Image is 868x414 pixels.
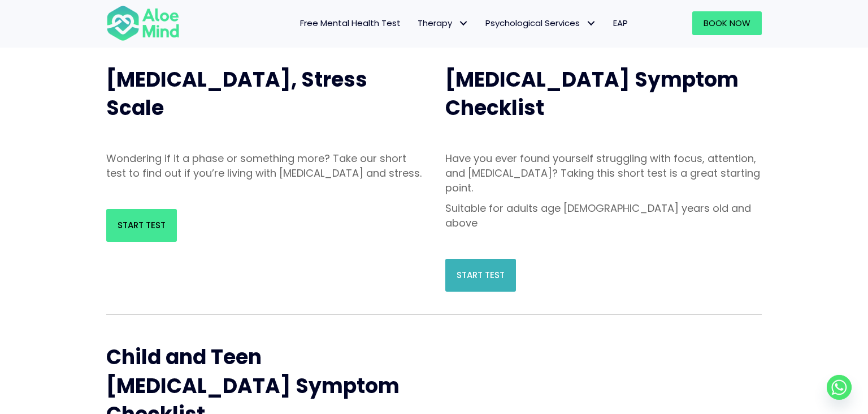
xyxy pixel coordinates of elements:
a: Start Test [106,209,177,242]
span: Start Test [118,219,166,231]
span: [MEDICAL_DATA] Symptom Checklist [445,65,739,122]
span: Book Now [704,17,750,29]
img: Aloe mind Logo [106,5,180,42]
span: Start Test [457,269,505,281]
a: Free Mental Health Test [292,11,409,35]
p: Have you ever found yourself struggling with focus, attention, and [MEDICAL_DATA]? Taking this sh... [445,151,762,195]
a: EAP [605,11,636,35]
p: Suitable for adults age [DEMOGRAPHIC_DATA] years old and above [445,201,762,231]
a: Book Now [692,11,762,35]
nav: Menu [194,11,636,35]
a: Whatsapp [827,375,852,400]
p: Wondering if it a phase or something more? Take our short test to find out if you’re living with ... [106,151,423,181]
a: Psychological ServicesPsychological Services: submenu [477,11,605,35]
span: EAP [613,17,628,29]
span: Therapy [418,17,468,29]
span: [MEDICAL_DATA], Stress Scale [106,65,367,122]
span: Psychological Services [485,17,596,29]
span: Free Mental Health Test [300,17,401,29]
span: Therapy: submenu [455,15,471,32]
span: Psychological Services: submenu [583,15,599,32]
a: Start Test [445,259,516,292]
a: TherapyTherapy: submenu [409,11,477,35]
